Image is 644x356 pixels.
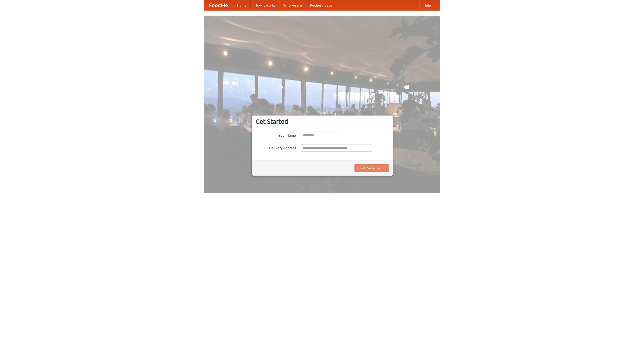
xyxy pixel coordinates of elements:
a: Recipe videos [306,0,336,10]
h3: Get Started [256,118,389,125]
a: How it works [251,0,279,10]
a: Help [419,0,435,10]
label: Your Name [256,132,296,138]
a: Home [233,0,251,10]
button: Find Restaurants! [354,164,389,172]
label: Delivery Address [256,144,296,150]
a: Who we are [279,0,306,10]
a: FoodMe [204,0,233,10]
